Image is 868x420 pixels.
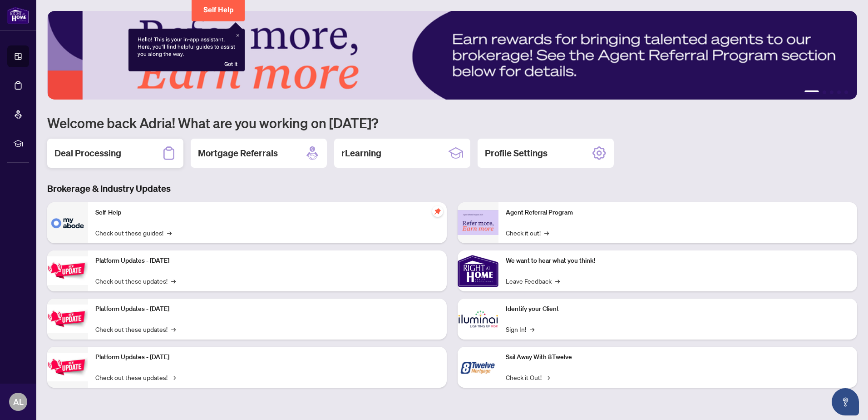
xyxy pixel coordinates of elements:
[844,90,848,94] button: 5
[171,372,176,382] span: →
[47,11,857,100] img: Slide 0
[95,324,176,334] a: Check out these updates!→
[506,352,850,362] p: Sail Away With 8Twelve
[506,276,560,286] a: Leave Feedback→
[47,202,88,243] img: Self-Help
[555,276,560,286] span: →
[95,352,439,362] p: Platform Updates - [DATE]
[47,256,88,285] img: Platform Updates - July 21, 2025
[95,372,176,382] a: Check out these updates!→
[341,147,381,160] h2: rLearning
[7,7,29,24] img: logo
[823,90,826,94] button: 2
[95,276,176,286] a: Check out these updates!→
[506,228,549,238] a: Check it out!→
[458,299,498,340] img: Identify your Client
[95,208,439,218] p: Self-Help
[837,90,841,94] button: 4
[506,372,550,382] a: Check it Out!→
[47,182,857,195] h3: Brokerage & Industry Updates
[95,228,172,238] a: Check out these guides!→
[13,395,24,408] span: AL
[198,147,278,160] h2: Mortgage Referrals
[545,372,550,382] span: →
[171,324,176,334] span: →
[544,228,549,238] span: →
[506,304,850,314] p: Identify your Client
[47,353,88,381] img: Platform Updates - June 23, 2025
[832,388,859,415] button: Open asap
[224,60,237,68] div: Got It
[432,206,443,217] span: pushpin
[485,147,547,160] h2: Profile Settings
[458,347,498,388] img: Sail Away With 8Twelve
[830,90,833,94] button: 3
[458,250,498,291] img: We want to hear what you think!
[506,324,534,334] a: Sign In!→
[47,114,857,131] h1: Welcome back Adria! What are you working on [DATE]?
[506,256,850,266] p: We want to hear what you think!
[530,324,534,334] span: →
[47,305,88,333] img: Platform Updates - July 8, 2025
[203,5,234,14] span: Self Help
[506,208,850,218] p: Agent Referral Program
[54,147,121,160] h2: Deal Processing
[167,228,172,238] span: →
[95,256,439,266] p: Platform Updates - [DATE]
[171,276,176,286] span: →
[95,304,439,314] p: Platform Updates - [DATE]
[138,36,236,68] div: Hello! This is your in-app assistant. Here, you'll find helpful guides to assist you along the way.
[804,90,819,94] button: 1
[458,210,498,235] img: Agent Referral Program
